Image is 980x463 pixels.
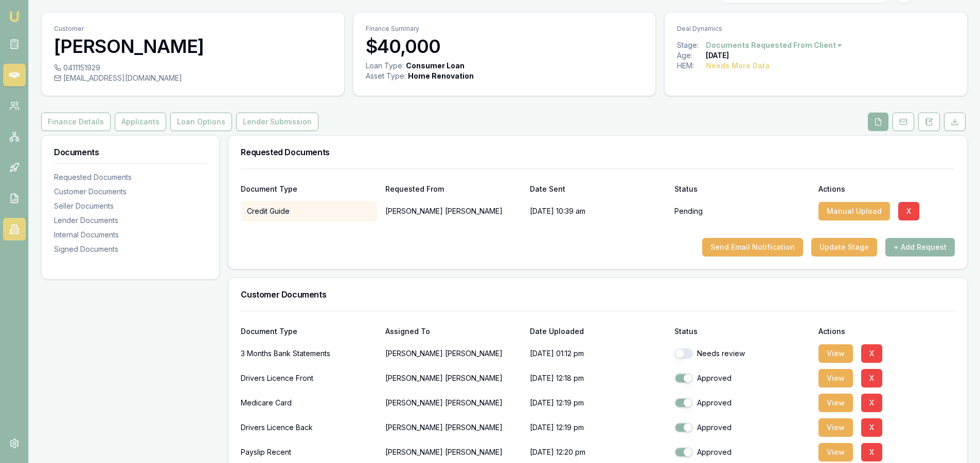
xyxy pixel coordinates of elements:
[385,201,522,221] p: [PERSON_NAME] [PERSON_NAME]
[861,369,882,387] button: X
[530,417,666,438] p: [DATE] 12:19 pm
[530,393,666,413] p: [DATE] 12:19 pm
[818,186,955,193] div: Actions
[861,418,882,437] button: X
[115,113,166,131] button: Applicants
[818,202,890,220] button: Manual Upload
[241,417,377,438] div: Drivers Licence Back
[530,201,666,221] div: [DATE] 10:39 am
[54,148,207,156] h3: Documents
[706,40,843,50] button: Documents Requested From Client
[366,36,644,57] h3: $40,000
[241,442,377,462] div: Payslip Recent
[530,186,666,193] div: Date Sent
[54,172,207,182] div: Requested Documents
[706,61,770,71] div: Needs More Data
[818,418,853,437] button: View
[54,63,332,73] div: 0411151929
[241,393,377,413] div: Medicare Card
[54,187,207,197] div: Customer Documents
[674,186,811,193] div: Status
[234,113,320,131] a: Lender Submission
[385,442,522,462] p: [PERSON_NAME] [PERSON_NAME]
[818,443,853,461] button: View
[530,343,666,364] p: [DATE] 01:12 pm
[8,10,21,23] img: emu-icon-u.png
[674,206,703,216] p: Pending
[818,394,853,412] button: View
[241,186,377,193] div: Document Type
[385,368,522,388] p: [PERSON_NAME] [PERSON_NAME]
[898,202,919,220] button: X
[811,238,877,256] button: Update Stage
[241,148,955,156] h3: Requested Documents
[168,113,234,131] a: Loan Options
[113,113,168,131] a: Applicants
[54,244,207,254] div: Signed Documents
[674,398,811,408] div: Approved
[385,343,522,364] p: [PERSON_NAME] [PERSON_NAME]
[385,186,522,193] div: Requested From
[530,442,666,462] p: [DATE] 12:20 pm
[241,290,955,299] h3: Customer Documents
[54,230,207,240] div: Internal Documents
[241,328,377,335] div: Document Type
[241,343,377,364] div: 3 Months Bank Statements
[170,113,232,131] button: Loan Options
[530,368,666,388] p: [DATE] 12:18 pm
[702,238,803,256] button: Send Email Notification
[385,417,522,438] p: [PERSON_NAME] [PERSON_NAME]
[674,373,811,383] div: Approved
[818,369,853,387] button: View
[861,394,882,412] button: X
[674,328,811,335] div: Status
[54,25,332,33] p: Customer
[674,348,811,359] div: Needs review
[818,328,955,335] div: Actions
[366,71,406,81] div: Asset Type :
[677,50,706,61] div: Age:
[530,328,666,335] div: Date Uploaded
[366,61,404,71] div: Loan Type:
[385,393,522,413] p: [PERSON_NAME] [PERSON_NAME]
[677,25,955,33] p: Deal Dynamics
[241,368,377,388] div: Drivers Licence Front
[818,344,853,363] button: View
[41,113,111,131] button: Finance Details
[885,238,955,256] button: + Add Request
[54,201,207,211] div: Seller Documents
[41,113,113,131] a: Finance Details
[706,50,729,61] div: [DATE]
[385,328,522,335] div: Assigned To
[54,36,332,57] h3: [PERSON_NAME]
[406,61,465,71] div: Consumer Loan
[54,73,332,83] div: [EMAIL_ADDRESS][DOMAIN_NAME]
[674,447,811,457] div: Approved
[674,422,811,433] div: Approved
[54,215,207,226] div: Lender Documents
[677,61,706,71] div: HEM:
[861,443,882,461] button: X
[236,113,318,131] button: Lender Submission
[241,201,377,221] div: Credit Guide
[861,344,882,363] button: X
[408,71,474,81] div: Home Renovation
[366,25,644,33] p: Finance Summary
[677,40,706,50] div: Stage:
